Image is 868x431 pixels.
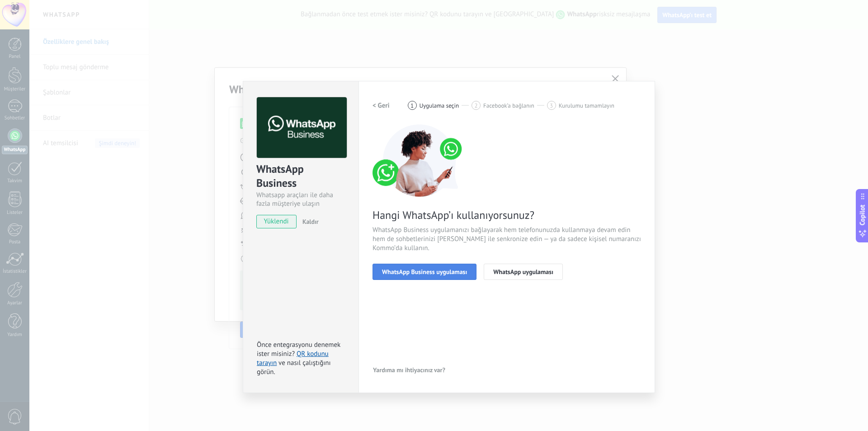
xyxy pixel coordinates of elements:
span: Yardıma mı ihtiyacınız var? [373,367,445,373]
span: Hangi WhatsApp’ı kullanıyorsunuz? [373,208,641,222]
span: 2 [475,102,478,109]
div: WhatsApp Business [256,162,345,191]
span: Copilot [858,204,867,225]
span: Uygulama seçin [420,102,459,109]
span: yüklendi [257,215,296,228]
span: 3 [550,102,553,109]
img: connect number [373,124,467,197]
button: WhatsApp Business uygulaması [373,264,476,280]
button: Kaldır [299,215,319,228]
span: 1 [410,102,414,109]
button: < Geri [373,97,390,114]
span: Önce entegrasyonu denemek ister misiniz? [257,341,340,358]
h2: < Geri [373,101,390,110]
button: Yardıma mı ihtiyacınız var? [373,363,446,377]
a: QR kodunu tarayın [257,350,329,367]
span: WhatsApp Business uygulaması [382,269,467,275]
span: Kurulumu tamamlayın [559,102,614,109]
span: WhatsApp uygulaması [493,269,553,275]
span: WhatsApp Business uygulamanızı bağlayarak hem telefonunuzda kullanmaya devam edin hem de sohbetle... [373,226,641,253]
span: ve nasıl çalıştığını görün. [257,359,330,376]
img: logo_main.png [257,97,347,158]
div: Whatsapp araçları ile daha fazla müşteriye ulaşın [256,191,345,208]
span: Kaldır [302,218,319,226]
button: WhatsApp uygulaması [484,264,563,280]
span: Facebook’a bağlanın [483,102,534,109]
